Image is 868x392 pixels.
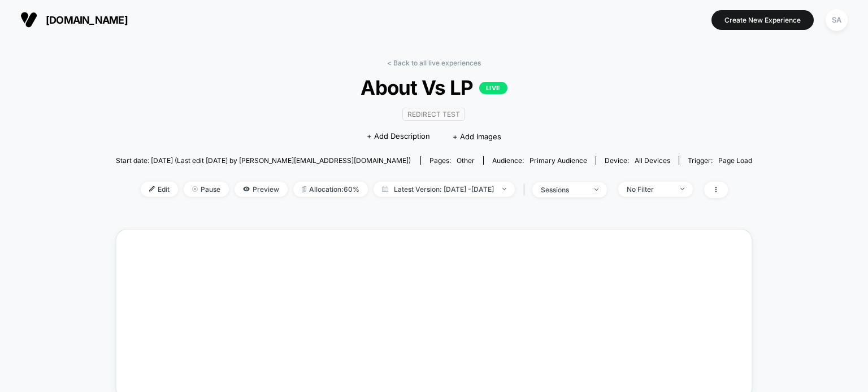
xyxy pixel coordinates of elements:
[530,156,587,165] span: Primary Audience
[141,182,178,197] span: Edit
[387,59,481,67] a: < Back to all live experiences
[402,108,465,121] span: Redirect Test
[711,10,814,30] button: Create New Experience
[688,156,752,165] div: Trigger:
[718,156,752,165] span: Page Load
[147,76,721,99] span: About Vs LP
[502,188,506,190] img: end
[627,185,672,193] div: No Filter
[192,186,198,192] img: end
[302,186,306,192] img: rebalance
[541,186,586,194] div: sessions
[149,186,155,192] img: edit
[680,188,684,190] img: end
[46,14,128,26] span: [DOMAIN_NAME]
[822,8,851,32] button: SA
[520,182,532,198] span: |
[382,186,388,192] img: calendar
[635,156,670,165] span: all devices
[17,11,131,29] button: [DOMAIN_NAME]
[235,182,288,197] span: Preview
[596,156,679,165] span: Device:
[453,132,501,141] span: + Add Images
[826,9,848,31] div: SA
[184,182,229,197] span: Pause
[594,188,598,191] img: end
[293,182,368,197] span: Allocation: 60%
[492,156,587,165] div: Audience:
[479,82,507,94] p: LIVE
[429,156,475,165] div: Pages:
[116,156,411,165] span: Start date: [DATE] (Last edit [DATE] by [PERSON_NAME][EMAIL_ADDRESS][DOMAIN_NAME])
[20,11,37,28] img: Visually logo
[457,156,475,165] span: other
[367,131,430,142] span: + Add Description
[374,182,515,197] span: Latest Version: [DATE] - [DATE]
